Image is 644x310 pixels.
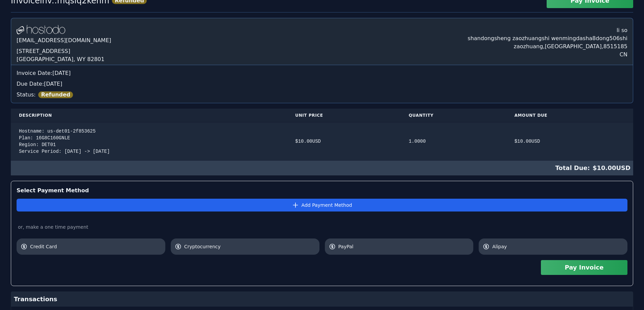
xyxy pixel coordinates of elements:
[468,24,627,34] div: li so
[11,109,287,122] th: Description
[17,55,111,63] div: [GEOGRAPHIC_DATA], WY 82801
[17,88,627,99] div: Status:
[17,47,111,55] div: [STREET_ADDRESS]
[468,34,627,43] div: shandongsheng zaozhuangshi wenmingdasha8dong506shi
[11,161,633,175] div: $ 10.00 USD
[17,35,111,47] div: [EMAIL_ADDRESS][DOMAIN_NAME]
[184,243,315,250] span: Cryptocurrency
[287,109,401,122] th: Unit Price
[492,243,623,250] span: Alipay
[19,128,279,155] div: Hostname: us-det01-2f853625 Plan: 16G8C160GNLE Region: DET01 Service Period: [DATE] -> [DATE]
[17,187,627,195] div: Select Payment Method
[468,43,627,51] div: zaozhuang , [GEOGRAPHIC_DATA] , 8515185
[338,243,470,250] span: PayPal
[38,91,73,98] span: Refunded
[17,25,65,35] img: Logo
[17,224,627,230] div: or, make a one time payment
[17,69,627,77] div: Invoice Date: [DATE]
[409,138,498,145] div: 1.0000
[506,109,633,122] th: Amount Due
[401,109,506,122] th: Quantity
[17,80,627,88] div: Due Date: [DATE]
[11,292,633,307] div: Transactions
[555,163,593,173] span: Total Due:
[515,138,625,145] div: $ 10.00 USD
[30,243,161,250] span: Credit Card
[541,260,627,275] button: Pay Invoice
[17,199,627,212] button: Add Payment Method
[468,51,627,59] div: CN
[295,138,392,145] div: $ 10.00 USD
